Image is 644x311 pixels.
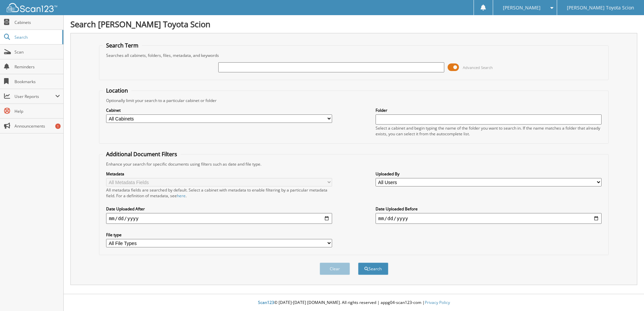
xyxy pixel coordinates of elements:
[567,6,634,10] span: [PERSON_NAME] Toyota Scion
[14,49,60,55] span: Scan
[64,295,644,311] div: © [DATE]-[DATE] [DOMAIN_NAME]. All rights reserved | appg04-scan123-com |
[14,34,59,40] span: Search
[103,150,181,158] legend: Additional Document Filters
[177,193,186,199] a: here
[103,87,131,94] legend: Location
[106,232,332,238] label: File type
[376,213,602,224] input: end
[14,123,60,129] span: Announcements
[106,206,332,212] label: Date Uploaded After
[320,263,350,275] button: Clear
[103,161,605,167] div: Enhance your search for specific documents using filters such as date and file type.
[14,94,55,99] span: User Reports
[106,187,332,199] div: All metadata fields are searched by default. Select a cabinet with metadata to enable filtering b...
[14,108,60,114] span: Help
[106,171,332,177] label: Metadata
[103,98,605,103] div: Optionally limit your search to a particular cabinet or folder
[376,125,602,137] div: Select a cabinet and begin typing the name of the folder you want to search in. If the name match...
[7,3,57,12] img: scan123-logo-white.svg
[258,300,274,305] span: Scan123
[358,263,388,275] button: Search
[70,19,637,30] h1: Search [PERSON_NAME] Toyota Scion
[55,124,61,129] div: 1
[103,53,605,58] div: Searches all cabinets, folders, files, metadata, and keywords
[14,20,60,25] span: Cabinets
[103,42,142,49] legend: Search Term
[463,65,493,70] span: Advanced Search
[376,107,602,113] label: Folder
[14,64,60,70] span: Reminders
[14,79,60,84] span: Bookmarks
[376,171,602,177] label: Uploaded By
[106,107,332,113] label: Cabinet
[425,300,450,305] a: Privacy Policy
[106,213,332,224] input: start
[503,6,541,10] span: [PERSON_NAME]
[376,206,602,212] label: Date Uploaded Before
